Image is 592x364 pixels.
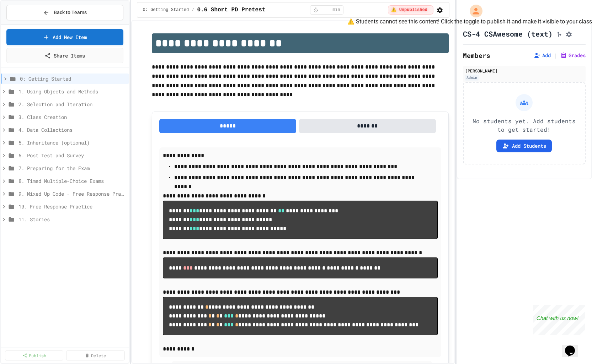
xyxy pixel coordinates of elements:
span: 2. Selection and Iteration [18,100,126,108]
h1: CS-4 CSAwesome (text) [463,29,553,39]
span: / [192,7,194,13]
button: Add [534,52,551,59]
button: Click to see fork details [555,29,562,38]
div: Admin [465,75,479,81]
a: Share Items [6,48,123,63]
span: min [332,7,340,13]
div: [PERSON_NAME] [465,67,583,74]
a: Delete [66,351,124,360]
span: 0: Getting Started [20,75,126,82]
button: Grades [560,52,586,59]
span: 6. Post Test and Survey [18,152,126,159]
iframe: chat widget [562,336,585,357]
a: Publish [5,351,63,360]
span: 10. Free Response Practice [18,203,126,210]
div: My Account [462,3,484,19]
button: Assignment Settings [565,29,572,38]
span: | [554,51,557,60]
span: Back to Teams [54,9,87,16]
span: 9. Mixed Up Code - Free Response Practice [18,190,126,197]
span: 1. Using Objects and Methods [18,88,126,95]
h2: Members [463,50,490,60]
span: 5. Inheritance (optional) [18,139,126,146]
p: No students yet. Add students to get started! [469,117,579,134]
a: Add New Item [6,29,123,45]
span: 0: Getting Started [143,7,189,13]
span: 0.6 Short PD Pretest [197,6,265,14]
span: 11. Stories [18,216,126,223]
button: Back to Teams [6,5,123,20]
span: 8. Timed Multiple-Choice Exams [18,177,126,185]
span: 4. Data Collections [18,126,126,134]
div: ⚠️ Students cannot see this content! Click the toggle to publish it and make it visible to your c... [388,5,433,15]
span: 3. Class Creation [18,113,126,121]
button: Add Students [496,140,552,152]
span: 7. Preparing for the Exam [18,164,126,172]
iframe: chat widget [533,305,585,335]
